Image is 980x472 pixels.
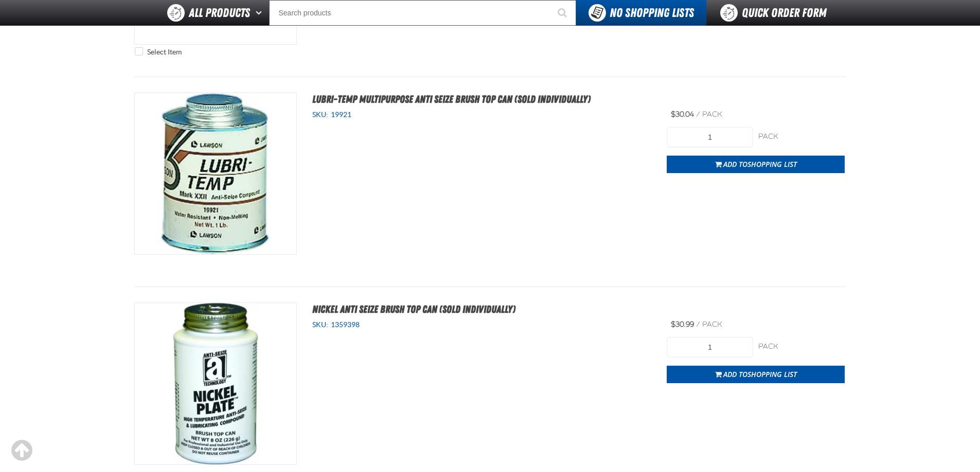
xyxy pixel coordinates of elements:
[758,342,845,352] div: pack
[671,320,694,329] span: $30.99
[135,303,296,464] : View Details of the Nickel Anti Seize Brush Top Can (Sold Individually)
[667,337,753,357] input: Product Quantity
[312,93,591,105] a: Lubri-Temp Multipurpose Anti Seize Brush Top Can (Sold Individually)
[135,47,182,57] label: Select Item
[610,6,694,20] span: No Shopping Lists
[312,110,652,120] div: SKU:
[723,159,797,169] span: Add to
[758,132,845,142] div: pack
[328,320,360,329] span: 1359398
[702,320,722,329] span: pack
[723,369,797,379] span: Add to
[312,320,652,330] div: SKU:
[135,93,296,254] : View Details of the Lubri-Temp Multipurpose Anti Seize Brush Top Can (Sold Individually)
[312,303,515,315] a: Nickel Anti Seize Brush Top Can (Sold Individually)
[135,303,296,464] img: Nickel Anti Seize Brush Top Can (Sold Individually)
[667,366,845,383] button: Add toShopping List
[135,93,296,254] img: Lubri-Temp Multipurpose Anti Seize Brush Top Can (Sold Individually)
[135,47,143,55] input: Select Item
[696,320,700,329] span: /
[328,110,351,119] span: 19921
[702,110,722,119] span: pack
[747,159,797,169] span: Shopping List
[696,110,700,119] span: /
[667,156,845,173] button: Add toShopping List
[189,4,250,22] span: All Products
[747,369,797,379] span: Shopping List
[671,110,694,119] span: $30.04
[10,439,33,462] div: Scroll to the top
[667,127,753,147] input: Product Quantity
